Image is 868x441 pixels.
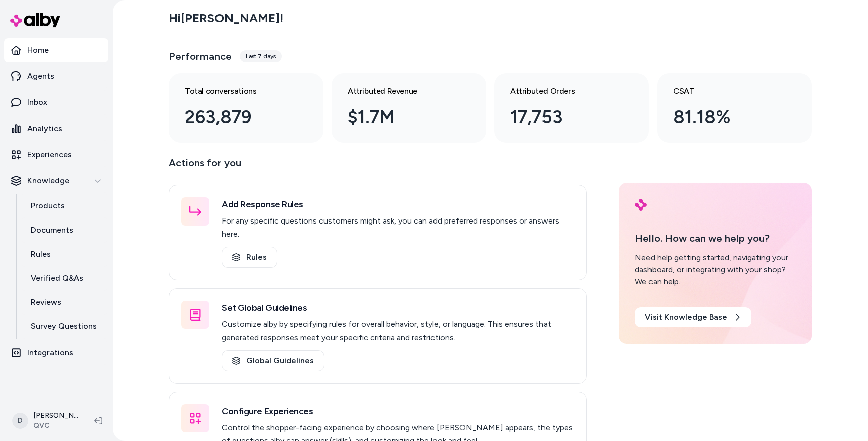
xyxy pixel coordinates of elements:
[10,13,60,27] img: alby Logo
[185,103,291,131] div: 263,879
[27,149,72,161] p: Experiences
[657,73,812,143] a: CSAT 81.18%
[4,143,108,167] a: Experiences
[332,73,486,143] a: Attributed Revenue $1.7M
[4,169,108,193] button: Knowledge
[31,224,73,236] p: Documents
[27,123,62,135] p: Analytics
[4,38,108,62] a: Home
[31,248,51,260] p: Rules
[673,85,780,97] h3: CSAT
[27,44,49,56] p: Home
[21,314,108,339] a: Survey Questions
[510,85,617,97] h3: Attributed Orders
[4,90,108,115] a: Inbox
[222,301,574,315] h3: Set Global Guidelines
[4,341,108,365] a: Integrations
[21,266,108,290] a: Verified Q&As
[31,200,65,212] p: Products
[169,49,232,63] h3: Performance
[185,85,291,97] h3: Total conversations
[31,272,83,284] p: Verified Q&As
[21,242,108,266] a: Rules
[12,413,28,429] span: D
[27,347,73,359] p: Integrations
[4,117,108,141] a: Analytics
[27,175,69,187] p: Knowledge
[348,85,454,97] h3: Attributed Revenue
[21,218,108,242] a: Documents
[4,64,108,88] a: Agents
[222,350,324,371] a: Global Guidelines
[169,11,283,26] h2: Hi [PERSON_NAME] !
[6,405,86,437] button: D[PERSON_NAME]QVC
[240,50,282,62] div: Last 7 days
[348,103,454,131] div: $1.7M
[673,103,780,131] div: 81.18%
[27,96,47,108] p: Inbox
[222,197,574,211] h3: Add Response Rules
[31,296,61,308] p: Reviews
[222,247,277,268] a: Rules
[222,214,574,241] p: For any specific questions customers might ask, you can add preferred responses or answers here.
[635,231,796,246] p: Hello. How can we help you?
[33,411,78,421] p: [PERSON_NAME]
[222,318,574,344] p: Customize alby by specifying rules for overall behavior, style, or language. This ensures that ge...
[33,421,78,431] span: QVC
[21,194,108,218] a: Products
[510,103,617,131] div: 17,753
[635,199,647,211] img: alby Logo
[635,252,796,288] div: Need help getting started, navigating your dashboard, or integrating with your shop? We can help.
[27,70,54,82] p: Agents
[222,404,574,418] h3: Configure Experiences
[169,73,323,143] a: Total conversations 263,879
[21,290,108,314] a: Reviews
[635,307,751,327] a: Visit Knowledge Base
[31,320,97,333] p: Survey Questions
[494,73,649,143] a: Attributed Orders 17,753
[169,155,587,179] p: Actions for you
